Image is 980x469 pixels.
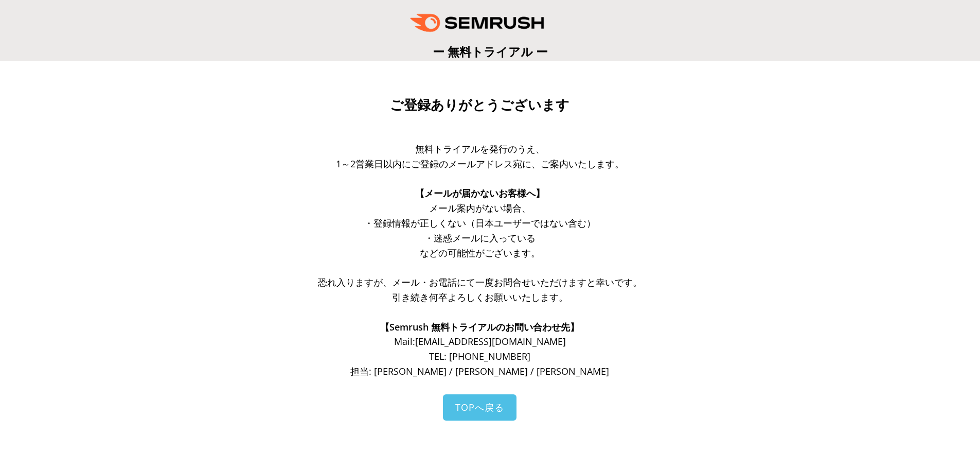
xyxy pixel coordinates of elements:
[336,158,624,170] span: 1～2営業日以内にご登録のメールアドレス宛に、ご案内いたします。
[390,97,569,113] span: ご登録ありがとうございます
[443,394,516,421] a: TOPへ戻る
[420,247,540,259] span: などの可能性がございます。
[429,350,530,362] span: TEL: [PHONE_NUMBER]
[415,187,545,199] span: 【メールが届かないお客様へ】
[455,401,504,413] span: TOPへ戻る
[415,143,545,155] span: 無料トライアルを発行のうえ、
[394,335,566,348] span: Mail: [EMAIL_ADDRESS][DOMAIN_NAME]
[424,232,536,244] span: ・迷惑メールに入っている
[429,202,531,214] span: メール案内がない場合、
[350,365,609,377] span: 担当: [PERSON_NAME] / [PERSON_NAME] / [PERSON_NAME]
[364,217,596,229] span: ・登録情報が正しくない（日本ユーザーではない含む）
[380,321,579,333] span: 【Semrush 無料トライアルのお問い合わせ先】
[318,276,642,288] span: 恐れ入りますが、メール・お電話にて一度お問合せいただけますと幸いです。
[392,291,568,303] span: 引き続き何卒よろしくお願いいたします。
[433,43,548,60] span: ー 無料トライアル ー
